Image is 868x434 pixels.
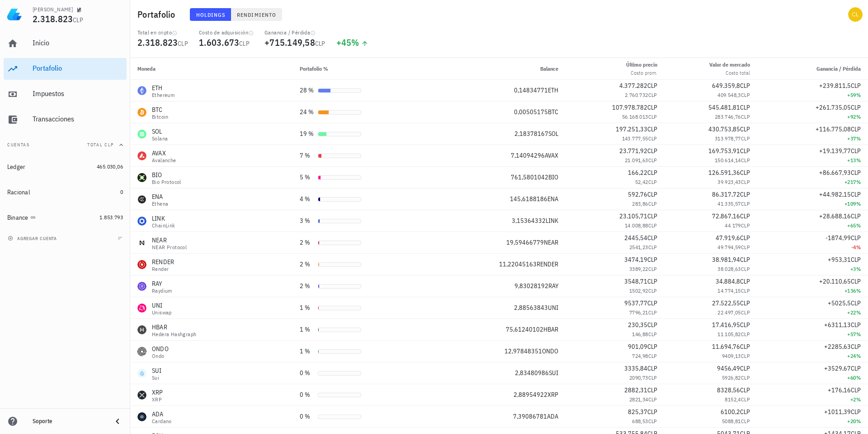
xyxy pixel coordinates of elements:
[816,125,851,133] span: +116.775,08
[315,39,325,48] span: CLP
[764,330,861,339] div: +57
[505,347,542,355] span: 12,97848351
[137,29,188,36] div: Total en cripto
[152,158,176,163] div: Avalanche
[300,173,314,182] div: 5 %
[856,222,861,229] span: %
[715,113,741,120] span: 283.746,76
[152,105,169,114] div: BTC
[199,36,239,48] span: 1.603.673
[764,199,861,208] div: +109
[709,61,750,69] div: Valor de mercado
[712,190,740,198] span: 86.317,72
[708,103,740,111] span: 545.481,81
[647,256,657,264] span: CLP
[848,7,863,22] div: avatar
[741,135,750,142] span: CLP
[137,36,178,48] span: 2.318.823
[152,279,172,288] div: RAY
[511,151,545,159] span: 7,14094296
[33,39,123,47] div: Inicio
[152,92,175,98] div: Ethereum
[764,243,861,252] div: -4
[856,92,861,98] span: %
[300,281,314,291] div: 2 %
[4,109,127,130] a: Transacciones
[4,33,127,54] a: Inicio
[856,331,861,338] span: %
[740,321,750,329] span: CLP
[7,163,26,171] div: Ledger
[5,234,61,243] button: agregar cuenta
[616,125,647,133] span: 197.251,33
[819,82,851,90] span: +239.811,5
[647,277,657,285] span: CLP
[851,190,861,198] span: CLP
[292,58,418,80] th: Portafolio %: Sin ordenar. Pulse para ordenar de forma ascendente.
[514,304,548,312] span: 2,88563843
[717,92,741,98] span: 409.548,3
[537,260,558,268] span: RENDER
[824,364,851,372] span: +3529,67
[717,309,741,316] span: 22.497,05
[514,282,548,290] span: 9,83028192
[137,86,146,95] div: ETH-icon
[137,151,146,160] div: AVAX-icon
[648,92,657,98] span: CLP
[648,113,657,120] span: CLP
[152,288,172,294] div: Raydium
[264,36,315,48] span: +715.149,58
[708,125,740,133] span: 430.753,85
[740,299,750,307] span: CLP
[336,38,368,47] div: +45
[548,173,558,181] span: BIO
[351,36,359,48] span: %
[740,125,750,133] span: CLP
[851,125,861,133] span: CLP
[740,277,750,285] span: CLP
[819,277,851,285] span: +20.110,65
[622,135,648,142] span: 143.777,55
[722,374,741,381] span: 5926,82
[152,170,181,179] div: BIO
[740,234,750,242] span: CLP
[612,103,647,111] span: 107.978.782
[199,29,254,36] div: Costo de adquisición
[819,147,851,155] span: +19.139,77
[717,200,741,207] span: 41.335,57
[764,156,861,165] div: +13
[828,386,851,394] span: +176,16
[628,342,647,351] span: 901,09
[851,103,861,111] span: CLP
[512,217,546,225] span: 3,15364332
[545,151,558,159] span: AVAX
[73,16,83,24] span: CLP
[828,299,851,307] span: +5025,5
[819,190,851,198] span: +44.982,15
[9,236,57,241] span: agregar cuenta
[648,157,657,164] span: CLP
[152,192,168,201] div: ENA
[716,234,740,242] span: 47.919,6
[712,256,740,264] span: 38.981,94
[137,65,156,72] span: Moneda
[712,321,740,329] span: 17.416,95
[632,331,648,338] span: 146,88
[632,200,648,207] span: 283,86
[137,282,146,291] div: RAY-icon
[510,195,547,203] span: 145,6188186
[740,147,750,155] span: CLP
[717,386,740,394] span: 8328,56
[764,221,861,230] div: +65
[137,7,179,22] h1: Portafolio
[741,157,750,164] span: CLP
[300,238,314,247] div: 2 %
[548,108,558,116] span: BTC
[824,342,851,351] span: +2285,63
[300,129,314,139] div: 19 %
[717,364,740,372] span: 9456,49
[764,134,861,143] div: +37
[514,391,547,399] span: 2,88954922
[851,212,861,220] span: CLP
[826,234,851,242] span: -1874,99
